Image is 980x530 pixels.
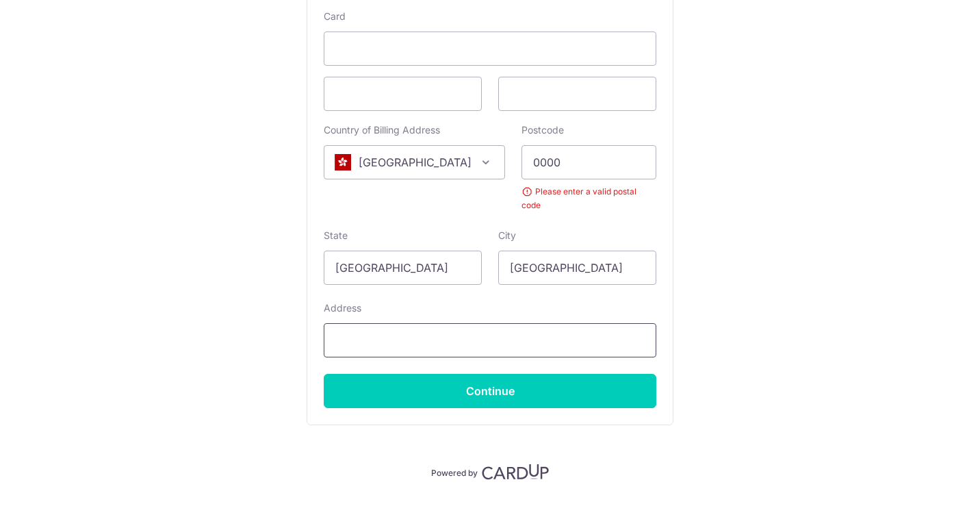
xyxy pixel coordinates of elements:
span: Hong Kong [324,145,505,179]
input: Example 123456 [521,145,656,179]
iframe: Secure card number input frame [335,40,645,57]
iframe: Secure card expiration date input frame [335,86,470,102]
label: Address [324,301,361,315]
label: Postcode [521,123,564,137]
label: State [324,229,348,242]
small: Please enter a valid postal code [521,185,656,212]
input: Continue [324,374,656,408]
label: Card [324,10,346,23]
p: Powered by [431,465,478,479]
img: CardUp [482,464,549,480]
label: Country of Billing Address [324,123,440,137]
iframe: Secure card security code input frame [510,86,645,102]
label: City [498,229,516,242]
span: Hong Kong [324,146,504,179]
